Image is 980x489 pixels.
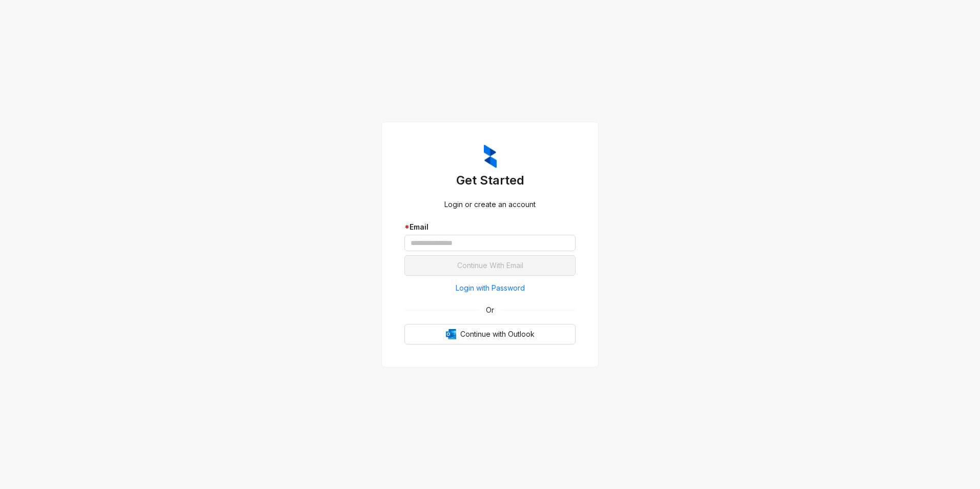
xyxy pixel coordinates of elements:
[460,329,535,340] span: Continue with Outlook
[404,172,576,189] h3: Get Started
[404,221,576,233] div: Email
[484,145,497,168] img: ZumaIcon
[404,255,576,276] button: Continue With Email
[456,282,525,294] span: Login with Password
[404,280,576,296] button: Login with Password
[479,304,501,316] span: Or
[404,199,576,210] div: Login or create an account
[446,329,456,339] img: Outlook
[404,324,576,344] button: OutlookContinue with Outlook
